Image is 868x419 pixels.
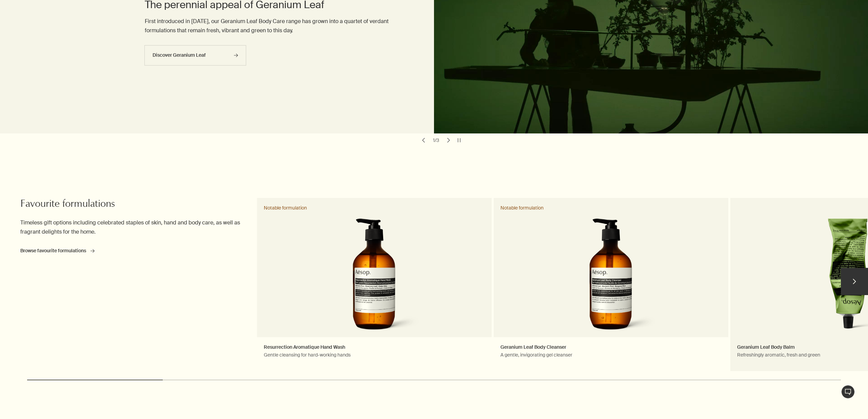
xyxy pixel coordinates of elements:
[431,137,441,143] div: 1 / 3
[419,135,428,145] button: previous slide
[145,17,407,35] p: First introduced in [DATE], our Geranium Leaf Body Care range has grown into a quartet of verdant...
[494,198,728,371] a: Geranium Leaf Body CleanserA gentle, invigorating gel cleanserGeranium Leaf Body Cleanser 500 mL ...
[444,135,453,145] button: next slide
[454,135,464,145] button: pause
[20,248,95,254] a: Browse favourite formulations
[841,268,868,295] button: next slide
[144,45,246,66] a: Discover Geranium Leaf
[20,218,241,236] p: Timeless gift options including celebrated staples of skin, hand and body care, as well as fragra...
[257,198,492,371] a: Resurrection Aromatique Hand WashGentle cleansing for hard-working handsResurrection Aromatique H...
[20,198,241,212] h2: Favourite formulations
[841,385,855,399] button: Live Assistance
